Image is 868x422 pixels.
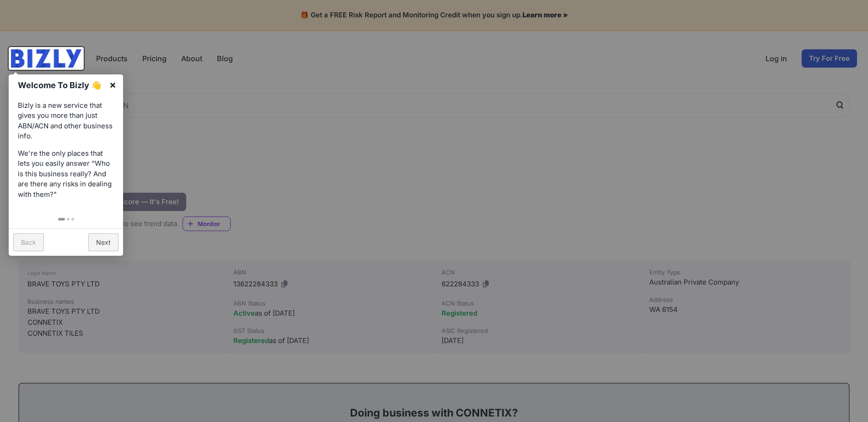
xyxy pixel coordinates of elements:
a: Back [13,233,44,251]
p: Bizly is a new service that gives you more than just ABN/ACN and other business info. [18,100,114,142]
a: Next [88,233,119,251]
a: × [102,74,123,95]
h1: Welcome To Bizly 👋 [18,79,104,91]
p: We're the only places that lets you easily answer “Who is this business really? And are there any... [18,148,114,200]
